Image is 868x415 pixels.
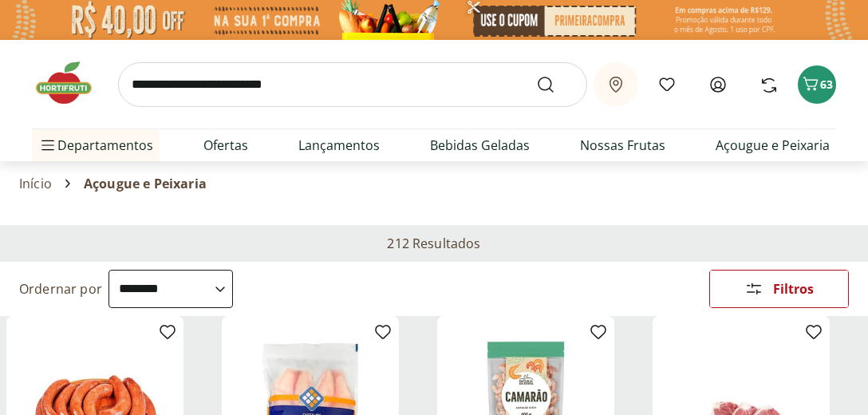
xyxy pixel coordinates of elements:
span: Açougue e Peixaria [84,176,207,191]
span: Filtros [773,283,814,295]
a: Bebidas Geladas [430,136,530,155]
a: Ofertas [203,136,248,155]
button: Filtros [709,270,849,308]
h2: 212 Resultados [387,235,480,252]
input: search [118,62,587,107]
label: Ordernar por [19,280,102,298]
button: Menu [38,126,57,164]
a: Início [19,176,52,191]
a: Nossas Frutas [580,136,665,155]
span: Departamentos [38,126,153,164]
span: 63 [820,77,833,92]
svg: Abrir Filtros [744,279,763,298]
button: Carrinho [798,65,836,104]
button: Submit Search [536,75,574,94]
a: Açougue e Peixaria [716,136,830,155]
img: Hortifruti [32,59,112,107]
a: Lançamentos [298,136,380,155]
